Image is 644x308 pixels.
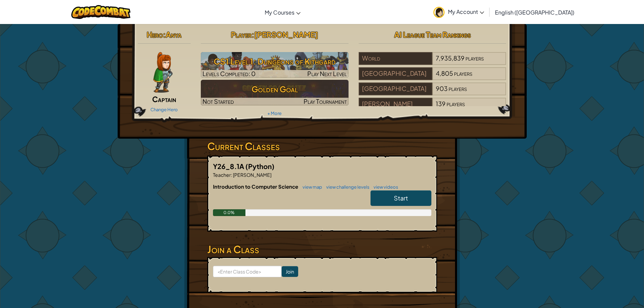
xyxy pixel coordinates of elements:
[147,30,163,39] span: Hero
[447,100,465,108] span: players
[265,9,294,16] span: My Courses
[245,162,275,170] span: (Python)
[359,67,432,80] div: [GEOGRAPHIC_DATA]
[201,52,349,78] a: Play Next Level
[207,242,437,257] h3: Join a Class
[213,162,245,170] span: Y26_8.1A
[359,58,506,66] a: World7,935,839players
[166,30,182,39] span: Anya
[359,82,432,95] div: [GEOGRAPHIC_DATA]
[202,97,234,105] span: Not Started
[430,1,487,23] a: My Account
[213,172,231,178] span: Teacher
[299,184,322,190] a: view map
[394,194,408,202] span: Start
[454,69,472,77] span: players
[201,80,349,105] a: Golden GoalNot StartedPlay Tournament
[202,70,256,77] span: Levels Completed: 0
[359,104,506,112] a: [PERSON_NAME]139players
[492,3,578,21] a: English ([GEOGRAPHIC_DATA])
[231,30,252,39] span: Player
[436,54,464,62] span: 7,935,839
[304,97,347,105] span: Play Tournament
[207,139,437,154] h3: Current Classes
[433,7,445,18] img: avatar
[495,9,574,16] span: English ([GEOGRAPHIC_DATA])
[448,8,484,15] span: My Account
[261,3,304,21] a: My Courses
[201,54,349,69] h3: CS1 Level 1: Dungeons of Kithgard
[213,183,299,190] span: Introduction to Computer Science
[232,172,271,178] span: [PERSON_NAME]
[153,52,172,93] img: captain-pose.png
[359,74,506,81] a: [GEOGRAPHIC_DATA]4,805players
[150,107,178,112] a: Change Hero
[254,30,318,39] span: [PERSON_NAME]
[359,89,506,97] a: [GEOGRAPHIC_DATA]903players
[163,30,166,39] span: :
[436,69,453,77] span: 4,805
[394,30,471,39] span: AI League Team Rankings
[231,172,232,178] span: :
[449,85,467,92] span: players
[323,184,369,190] a: view challenge levels
[252,30,254,39] span: :
[71,5,130,19] img: CodeCombat logo
[213,209,246,216] div: 0.0%
[466,54,484,62] span: players
[213,266,282,277] input: <Enter Class Code>
[201,52,349,78] img: CS1 Level 1: Dungeons of Kithgard
[307,70,347,77] span: Play Next Level
[370,184,398,190] a: view videos
[152,94,176,104] span: Captain
[282,266,298,277] input: Join
[359,98,432,111] div: [PERSON_NAME]
[201,80,349,105] img: Golden Goal
[201,81,349,97] h3: Golden Goal
[267,111,282,116] a: + More
[436,85,448,92] span: 903
[436,100,446,108] span: 139
[359,52,432,65] div: World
